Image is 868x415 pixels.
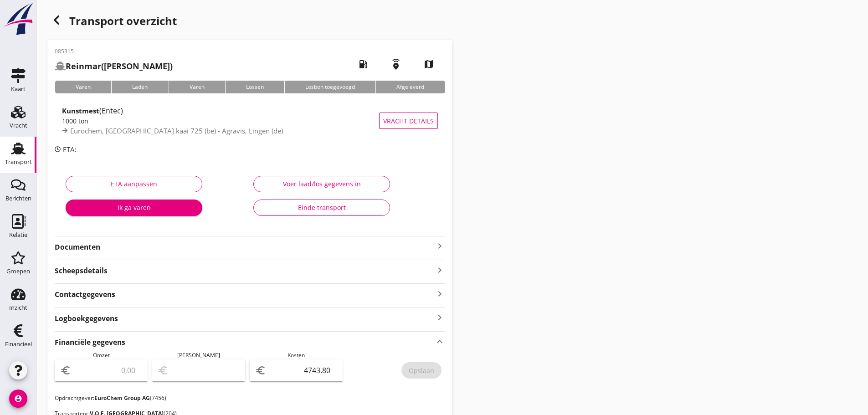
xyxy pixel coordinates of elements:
div: Vracht [10,123,27,128]
button: Einde transport [253,200,390,216]
div: Transport [5,159,32,165]
p: 085315 [55,47,173,56]
strong: Documenten [55,242,434,252]
div: ETA aanpassen [73,179,195,189]
div: Lossen [225,81,284,93]
div: Financieel [5,341,32,347]
div: Varen [169,81,225,93]
span: ETA: [63,145,77,154]
i: local_gas_station [350,51,376,77]
input: 0,00 [73,363,142,378]
div: Ik ga varen [73,203,195,212]
div: Einde transport [261,203,382,212]
i: keyboard_arrow_right [434,264,445,276]
div: 1000 ton [62,116,379,126]
span: Omzet [93,351,110,359]
button: Voer laad/los gegevens in [253,176,390,192]
i: account_circle [9,389,27,408]
strong: Financiële gegevens [55,337,125,348]
i: keyboard_arrow_right [434,312,445,324]
div: Berichten [5,195,31,201]
input: 0,00 [268,363,337,378]
i: euro [255,365,266,376]
span: Kosten [288,351,305,359]
strong: Reinmar [66,61,101,72]
span: (Entec) [99,106,123,116]
i: keyboard_arrow_right [434,241,445,251]
div: Inzicht [9,305,27,311]
button: Vracht details [379,113,438,129]
i: keyboard_arrow_right [434,287,445,300]
strong: Logboekgegevens [55,313,118,324]
img: logo-small.a267ee39.svg [2,2,35,36]
h2: ([PERSON_NAME]) [55,60,173,72]
div: Kaart [11,86,26,92]
span: [PERSON_NAME] [177,351,220,359]
i: emergency_share [383,51,409,77]
div: Varen [55,81,111,93]
strong: Kunstmest [62,106,99,115]
strong: Contactgegevens [55,289,115,300]
span: Eurochem, [GEOGRAPHIC_DATA] kaai 725 (be) - Agravis, Lingen (de) [70,126,283,135]
p: Opdrachtgever: (7456) [55,394,445,402]
div: Relatie [9,232,27,238]
button: Ik ga varen [66,200,202,216]
div: Groepen [6,268,30,274]
div: Losbon toegevoegd [284,81,375,93]
strong: EuroChem Group AG [94,394,150,402]
i: euro [60,365,71,376]
a: Kunstmest(Entec)1000 tonEurochem, [GEOGRAPHIC_DATA] kaai 725 (be) - Agravis, Lingen (de)Vracht de... [55,101,445,141]
div: Transport overzicht [47,11,452,33]
div: Afgeleverd [375,81,445,93]
i: keyboard_arrow_up [434,335,445,348]
div: Laden [111,81,168,93]
i: map [416,51,442,77]
strong: Scheepsdetails [55,266,108,276]
div: Voer laad/los gegevens in [261,179,382,189]
span: Vracht details [383,116,434,126]
button: ETA aanpassen [66,176,202,192]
